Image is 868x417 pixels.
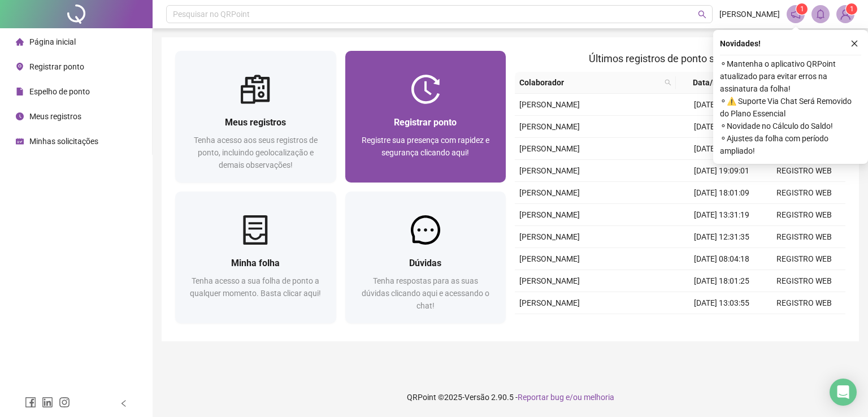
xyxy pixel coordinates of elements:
[25,397,36,408] span: facebook
[791,9,801,19] span: notification
[589,53,771,64] span: Últimos registros de ponto sincronizados
[409,258,441,268] span: Dúvidas
[680,182,763,204] td: [DATE] 18:01:09
[680,204,763,226] td: [DATE] 13:31:19
[519,254,580,263] span: [PERSON_NAME]
[519,298,580,307] span: [PERSON_NAME]
[519,232,580,241] span: [PERSON_NAME]
[225,117,286,128] span: Meus registros
[676,72,756,94] th: Data/Hora
[720,95,861,120] span: ⚬ ⚠️ Suporte Via Chat Será Removido do Plano Essencial
[175,192,336,323] a: Minha folhaTenha acesso a sua folha de ponto a qualquer momento. Basta clicar aqui!
[837,6,854,23] img: 91577
[59,397,70,408] span: instagram
[763,160,845,182] td: REGISTRO WEB
[29,62,84,71] span: Registrar ponto
[763,314,845,336] td: REGISTRO WEB
[763,182,845,204] td: REGISTRO WEB
[16,112,24,120] span: clock-circle
[519,188,580,197] span: [PERSON_NAME]
[680,292,763,314] td: [DATE] 13:03:55
[680,116,763,138] td: [DATE] 12:04:13
[194,136,318,170] span: Tenha acesso aos seus registros de ponto, incluindo geolocalização e demais observações!
[719,8,780,20] span: [PERSON_NAME]
[120,399,128,407] span: left
[362,276,489,310] span: Tenha respostas para as suas dúvidas clicando aqui e acessando o chat!
[680,76,743,89] span: Data/Hora
[680,138,763,160] td: [DATE] 08:11:46
[662,74,674,91] span: search
[29,87,90,96] span: Espelho de ponto
[345,192,506,323] a: DúvidasTenha respostas para as suas dúvidas clicando aqui e acessando o chat!
[665,79,671,86] span: search
[42,397,53,408] span: linkedin
[519,144,580,153] span: [PERSON_NAME]
[519,210,580,219] span: [PERSON_NAME]
[680,314,763,336] td: [DATE] 12:06:10
[763,248,845,270] td: REGISTRO WEB
[231,258,280,268] span: Minha folha
[345,51,506,183] a: Registrar pontoRegistre sua presença com rapidez e segurança clicando aqui!
[519,122,580,131] span: [PERSON_NAME]
[680,226,763,248] td: [DATE] 12:31:35
[519,166,580,175] span: [PERSON_NAME]
[16,38,24,46] span: home
[680,270,763,292] td: [DATE] 18:01:25
[680,94,763,116] td: [DATE] 13:06:39
[698,10,706,19] span: search
[850,40,858,47] span: close
[175,51,336,183] a: Meus registrosTenha acesso aos seus registros de ponto, incluindo geolocalização e demais observa...
[680,248,763,270] td: [DATE] 08:04:18
[16,88,24,95] span: file
[830,379,857,406] div: Open Intercom Messenger
[394,117,457,128] span: Registrar ponto
[153,377,868,417] footer: QRPoint © 2025 - 2.90.5 -
[796,3,808,15] sup: 1
[763,270,845,292] td: REGISTRO WEB
[720,132,861,157] span: ⚬ Ajustes da folha com período ampliado!
[190,276,321,298] span: Tenha acesso a sua folha de ponto a qualquer momento. Basta clicar aqui!
[362,136,489,157] span: Registre sua presença com rapidez e segurança clicando aqui!
[763,292,845,314] td: REGISTRO WEB
[519,76,660,89] span: Colaborador
[29,37,76,46] span: Página inicial
[680,160,763,182] td: [DATE] 19:09:01
[16,63,24,71] span: environment
[763,204,845,226] td: REGISTRO WEB
[29,137,98,146] span: Minhas solicitações
[846,3,857,15] sup: Atualize o seu contato no menu Meus Dados
[815,9,826,19] span: bell
[763,226,845,248] td: REGISTRO WEB
[518,393,614,402] span: Reportar bug e/ou melhoria
[519,100,580,109] span: [PERSON_NAME]
[720,120,861,132] span: ⚬ Novidade no Cálculo do Saldo!
[850,5,854,13] span: 1
[720,37,761,50] span: Novidades !
[720,58,861,95] span: ⚬ Mantenha o aplicativo QRPoint atualizado para evitar erros na assinatura da folha!
[29,112,81,121] span: Meus registros
[800,5,804,13] span: 1
[16,137,24,145] span: schedule
[465,393,489,402] span: Versão
[519,276,580,285] span: [PERSON_NAME]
